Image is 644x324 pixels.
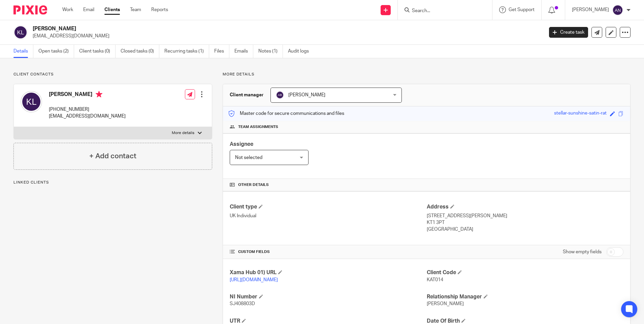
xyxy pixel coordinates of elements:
[554,110,607,118] div: stellar-sunshine-satin-rat
[172,130,194,136] p: More details
[230,141,253,147] span: Assignee
[13,5,47,14] img: Pixie
[130,6,141,13] a: Team
[288,93,325,97] span: [PERSON_NAME]
[223,72,631,77] p: More details
[238,124,278,130] span: Team assignments
[288,45,314,58] a: Audit logs
[13,25,28,39] img: svg%3E
[509,7,535,12] span: Get Support
[214,45,229,58] a: Files
[549,27,588,38] a: Create task
[79,45,116,58] a: Client tasks (0)
[427,213,623,219] p: [STREET_ADDRESS][PERSON_NAME]
[230,278,278,282] a: [URL][DOMAIN_NAME]
[572,6,609,13] p: [PERSON_NAME]
[121,45,159,58] a: Closed tasks (0)
[258,45,283,58] a: Notes (1)
[427,269,623,276] h4: Client Code
[230,301,255,306] span: SJ408803D
[235,155,262,160] span: Not selected
[33,25,438,32] h2: [PERSON_NAME]
[276,91,284,99] img: svg%3E
[230,269,426,276] h4: Xama Hub 01) URL
[238,182,269,188] span: Other details
[411,8,472,14] input: Search
[33,33,539,39] p: [EMAIL_ADDRESS][DOMAIN_NAME]
[13,72,212,77] p: Client contacts
[230,213,426,219] p: UK Individual
[427,301,464,306] span: [PERSON_NAME]
[164,45,209,58] a: Recurring tasks (1)
[427,278,443,282] span: KAT014
[151,6,168,13] a: Reports
[427,226,623,233] p: [GEOGRAPHIC_DATA]
[62,6,73,13] a: Work
[96,91,102,98] i: Primary
[427,219,623,226] p: KT1 3PT
[230,249,426,255] h4: CUSTOM FIELDS
[230,92,264,98] h3: Client manager
[230,203,426,210] h4: Client type
[83,6,94,13] a: Email
[234,45,253,58] a: Emails
[427,203,623,210] h4: Address
[104,6,120,13] a: Clients
[21,91,42,112] img: svg%3E
[49,106,126,113] p: [PHONE_NUMBER]
[230,293,426,300] h4: NI Number
[563,249,602,255] label: Show empty fields
[612,5,623,15] img: svg%3E
[38,45,74,58] a: Open tasks (2)
[13,45,33,58] a: Details
[49,91,126,99] h4: [PERSON_NAME]
[49,113,126,120] p: [EMAIL_ADDRESS][DOMAIN_NAME]
[13,180,212,185] p: Linked clients
[89,151,136,161] h4: + Add contact
[228,110,344,117] p: Master code for secure communications and files
[427,293,623,300] h4: Relationship Manager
